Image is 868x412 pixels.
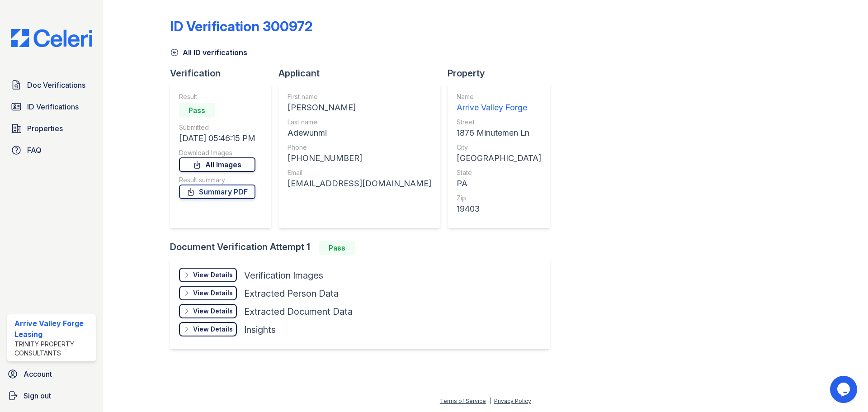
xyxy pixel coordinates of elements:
div: First name [288,92,431,101]
div: [PHONE_NUMBER] [288,152,431,165]
a: ID Verifications [7,98,96,116]
a: Privacy Policy [494,398,531,404]
div: [GEOGRAPHIC_DATA] [457,152,541,165]
a: Terms of Service [440,398,486,404]
span: Doc Verifications [27,80,85,90]
div: Name [457,92,541,101]
a: Properties [7,119,96,137]
div: 1876 Minutemen Ln [457,127,541,139]
a: Sign out [4,387,99,405]
a: All ID verifications [170,47,247,58]
span: Sign out [24,390,51,401]
a: Account [4,365,99,383]
div: Property [448,67,557,80]
div: [EMAIL_ADDRESS][DOMAIN_NAME] [288,177,431,190]
div: ID Verification 300972 [170,18,313,34]
div: View Details [193,325,233,334]
div: Verification [170,67,278,80]
div: | [489,398,491,404]
div: 19403 [457,203,541,215]
div: Pass [319,241,355,255]
div: Extracted Person Data [244,287,339,300]
div: Adewunmi [288,127,431,139]
div: State [457,168,541,177]
div: Extracted Document Data [244,305,353,318]
div: Document Verification Attempt 1 [170,241,557,255]
div: Last name [288,118,431,127]
iframe: chat widget [830,376,859,403]
div: Result summary [179,175,255,185]
a: Doc Verifications [7,76,96,94]
div: [DATE] 05:46:15 PM [179,132,255,145]
div: PA [457,177,541,190]
a: All Images [179,157,255,172]
div: View Details [193,270,233,279]
div: Email [288,168,431,177]
div: Arrive Valley Forge [457,101,541,114]
div: Submitted [179,123,255,132]
a: Name Arrive Valley Forge [457,92,541,114]
div: Result [179,92,255,101]
img: CE_Logo_Blue-a8612792a0a2168367f1c8372b55b34899dd931a85d93a1a3d3e32e68fde9ad4.png [4,29,99,47]
a: Summary PDF [179,185,255,199]
div: Verification Images [244,269,323,282]
div: Trinity Property Consultants [14,340,92,358]
div: View Details [193,289,233,298]
span: Account [24,369,52,379]
div: Pass [179,103,215,118]
div: Download Images [179,148,255,157]
div: View Details [193,307,233,316]
div: [PERSON_NAME] [288,101,431,114]
div: Arrive Valley Forge Leasing [14,318,92,340]
div: Insights [244,323,276,336]
a: FAQ [7,141,96,159]
div: Applicant [278,67,448,80]
div: Zip [457,194,541,203]
div: Street [457,118,541,127]
div: City [457,143,541,152]
span: FAQ [27,145,42,156]
div: Phone [288,143,431,152]
span: Properties [27,123,63,134]
span: ID Verifications [27,101,79,112]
